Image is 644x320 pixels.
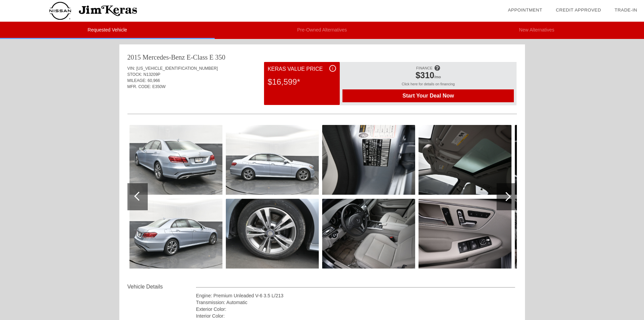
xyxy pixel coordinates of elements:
[419,199,511,269] img: 13.jpg
[515,125,608,195] img: 14.jpg
[148,78,160,83] span: 60,966
[127,78,147,83] span: MILEAGE:
[143,72,160,77] span: N13209P
[127,84,151,89] span: MFR. CODE:
[196,292,516,299] div: Engine: Premium Unleaded V-6 3.5 L/213
[351,93,505,99] span: Start Your Deal Now
[127,283,196,291] div: Vehicle Details
[127,52,208,62] div: 2015 Mercedes-Benz E-Class
[127,72,142,77] span: STOCK:
[226,125,319,195] img: 8.jpg
[129,199,222,269] img: 7.jpg
[415,70,434,80] span: $310
[196,299,516,306] div: Transmission: Automatic
[268,65,336,73] div: Keras Value Price
[556,7,601,13] a: Credit Approved
[215,22,429,39] li: Pre-Owned Alternatives
[416,66,432,70] span: FINANCE
[429,22,644,39] li: New Alternatives
[196,313,516,319] div: Interior Color:
[332,66,333,71] span: i
[515,199,608,269] img: 15.jpg
[346,70,510,82] div: /mo
[226,199,319,269] img: 9.jpg
[209,52,225,62] div: E 350
[196,306,516,313] div: Exterior Color:
[152,84,166,89] span: E350W
[268,73,336,91] div: $16,599*
[127,66,135,71] span: VIN:
[615,7,637,13] a: Trade-In
[508,7,542,13] a: Appointment
[136,66,218,71] span: [US_VEHICLE_IDENTIFICATION_NUMBER]
[322,125,415,195] img: 10.jpg
[127,94,517,105] div: Quoted on [DATE] 6:40:22 PM
[129,125,222,195] img: 6.jpg
[322,199,415,269] img: 11.jpg
[419,125,511,195] img: 12.jpg
[342,82,514,89] div: Click here for details on financing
